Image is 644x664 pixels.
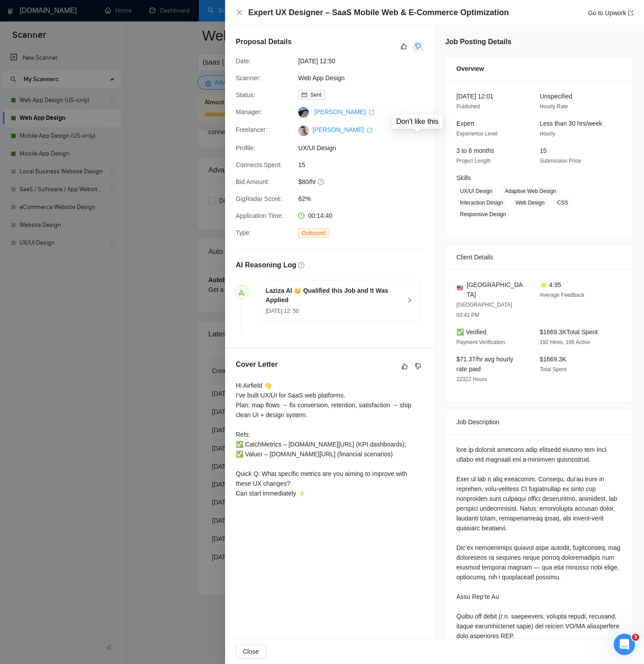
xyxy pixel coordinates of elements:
span: Unspecified [540,93,572,100]
h5: Cover Letter [236,359,278,370]
span: export [369,110,374,115]
span: Connects Spent: [236,161,282,168]
span: Experience Level [456,131,497,137]
div: Hi Airfield 👋 I’ve built UX/UI for SaaS web platforms. Plan: map flows → fix conversion, retentio... [236,381,423,498]
span: $1669.3K [540,356,566,363]
span: export [628,10,633,16]
a: Go to Upworkexport [588,9,633,16]
span: 22322 Hours [456,376,487,382]
span: Published [456,103,480,110]
span: Web App Design [298,73,432,83]
span: Submission Price [540,158,581,164]
h5: Job Posting Details [445,37,511,47]
span: clock-circle [298,213,304,219]
span: $1669.3K Total Spent [540,328,598,336]
span: question-circle [318,178,325,185]
span: ✅ Verified [456,328,487,336]
span: Close [243,647,259,656]
iframe: Intercom live chat [614,634,635,655]
span: [DATE] 12:01 [456,93,493,100]
span: Profile: [236,144,255,152]
span: 3 to 6 months [456,147,494,154]
span: Average Feedback [540,292,585,298]
span: UX/UI Design [456,186,496,196]
span: close [236,9,243,16]
span: dislike [415,363,421,370]
span: like [402,363,408,370]
span: Overview [456,64,484,74]
span: 15 [298,160,432,170]
span: Web Design [512,198,548,208]
span: Manager: [236,108,262,115]
span: [GEOGRAPHIC_DATA] [467,280,525,299]
button: dislike [413,41,423,52]
span: $80/hr [298,177,432,187]
span: Project Length [456,158,491,164]
a: [PERSON_NAME] export [314,108,374,115]
span: send [238,289,245,295]
h5: Laziza AI 👑 Qualified this Job and It Was Applied [266,286,402,305]
span: UX/UI Design [298,143,432,153]
span: Expert [456,120,474,127]
button: like [398,41,409,52]
span: Bid Amount: [236,178,270,185]
span: 192 Hires, 166 Active [540,339,590,345]
span: Type: [236,229,251,236]
span: question-circle [298,262,304,268]
span: Outbound [298,228,329,238]
span: [DATE] 12: 50 [266,308,299,314]
span: Payment Verification [456,339,505,345]
span: [DATE] 12:50 [298,56,432,66]
span: right [407,298,412,303]
span: dislike [415,43,421,50]
img: 🇺🇸 [457,285,463,291]
span: Skills [456,174,471,181]
a: [PERSON_NAME] export [312,126,373,133]
span: Adaptive Web Design [501,186,560,196]
span: export [367,127,373,133]
h5: AI Reasoning Log [236,260,296,271]
span: Date: [236,57,250,65]
span: like [401,43,407,50]
span: Sent [310,92,321,98]
span: [GEOGRAPHIC_DATA] 03:41 PM [456,302,512,318]
button: dislike [413,361,423,372]
span: $71.37/hr avg hourly rate paid [456,356,513,373]
span: ⭐ 4.95 [540,281,561,288]
h5: Proposal Details [236,37,291,47]
span: Hourly [540,131,555,137]
span: 3 [632,634,639,641]
button: like [399,361,410,372]
span: GigRadar Score: [236,195,282,202]
span: Status: [236,91,255,98]
span: mail [302,92,307,98]
span: Hourly Rate [540,103,568,110]
div: Job Description [456,410,622,434]
button: Close [236,644,266,659]
span: Scanner: [236,74,261,82]
img: c16x6JuYKPkgThQVt5v1zDEMcHxCseNV5wwLRzcObArQvnwTBDLGpgqhwZUqjdS8sn [298,125,309,136]
div: Client Details [456,245,622,269]
span: Interaction Design [456,198,507,208]
button: Close [236,9,243,16]
span: CSS [554,198,572,208]
span: Responsive Design [456,209,509,219]
span: 62% [298,194,432,204]
span: Total Spent [540,366,566,373]
span: Freelancer: [236,126,267,133]
span: 15 [540,147,547,154]
h4: Expert UX Designer – SaaS Mobile Web & E-Commerce Optimization [248,7,509,18]
span: 00:14:40 [308,212,332,219]
span: Application Time: [236,212,283,219]
span: Less than 30 hrs/week [540,120,602,127]
div: Don't like this [396,117,439,126]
